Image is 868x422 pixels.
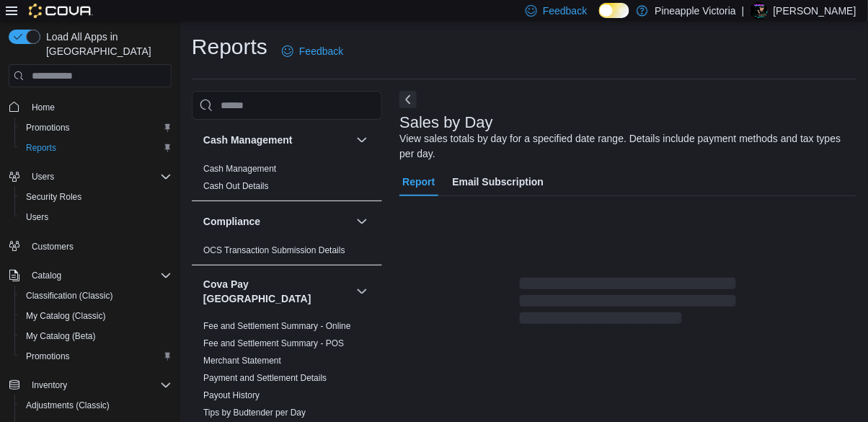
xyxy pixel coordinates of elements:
a: Payment and Settlement Details [203,373,327,383]
h1: Reports [192,32,267,61]
span: Inventory [26,377,172,394]
span: Feedback [543,4,587,18]
p: | [742,2,745,19]
a: Adjustments (Classic) [20,397,115,414]
a: Feedback [276,37,349,66]
span: Report [402,167,435,196]
input: Dark Mode [599,3,629,18]
span: Inventory [32,379,67,391]
a: Payout History [203,390,260,400]
span: Cash Management [203,163,276,175]
button: Security Roles [14,187,177,207]
h3: Sales by Day [399,114,493,131]
button: Classification (Classic) [14,286,177,306]
span: Fee and Settlement Summary - Online [203,320,351,332]
h3: Compliance [203,214,260,229]
span: Users [26,168,172,185]
span: Adjustments (Classic) [20,397,172,414]
a: Promotions [20,119,76,136]
span: My Catalog (Beta) [20,328,172,345]
span: Tips by Budtender per Day [203,407,306,418]
a: Fee and Settlement Summary - POS [203,338,344,348]
button: Cash Management [353,131,371,149]
div: View sales totals by day for a specified date range. Details include payment methods and tax type... [399,131,849,162]
a: Classification (Classic) [20,287,119,304]
button: Home [3,96,177,117]
span: Payout History [203,390,260,401]
a: Promotions [20,348,76,365]
a: Fee and Settlement Summary - Online [203,321,351,331]
p: [PERSON_NAME] [774,2,856,19]
button: Users [3,167,177,187]
span: Home [32,102,55,113]
button: Compliance [353,213,371,230]
a: OCS Transaction Submission Details [203,245,345,255]
span: Customers [26,237,172,255]
a: Merchant Statement [203,356,281,366]
button: Cash Management [203,133,350,147]
button: Inventory [26,377,73,394]
span: Reports [20,139,172,157]
span: Cash Out Details [203,180,269,192]
span: Promotions [20,119,172,136]
button: Customers [3,236,177,257]
span: Catalog [32,270,61,281]
span: Security Roles [20,188,172,206]
button: Compliance [203,214,350,229]
a: My Catalog (Classic) [20,307,112,325]
button: Adjustments (Classic) [14,395,177,416]
span: Promotions [26,351,70,362]
span: Dark Mode [599,18,600,19]
a: My Catalog (Beta) [20,328,102,345]
span: Users [32,171,54,183]
a: Home [26,99,61,116]
a: Security Roles [20,188,87,206]
button: Cova Pay [GEOGRAPHIC_DATA] [203,277,350,306]
button: Users [26,168,60,185]
span: Catalog [26,267,172,284]
span: My Catalog (Classic) [26,310,106,322]
span: Promotions [26,122,70,133]
a: Cash Out Details [203,181,269,191]
span: Classification (Classic) [20,287,172,304]
span: Home [26,97,172,115]
button: Inventory [3,375,177,395]
button: Next [399,91,417,108]
span: My Catalog (Classic) [20,307,172,325]
img: Cova [29,4,93,18]
span: Email Subscription [453,167,544,196]
div: Compliance [192,242,382,265]
span: Reports [26,142,56,154]
button: Promotions [14,346,177,366]
span: Merchant Statement [203,355,281,366]
span: Feedback [299,44,343,58]
button: Promotions [14,118,177,138]
h3: Cash Management [203,133,293,147]
span: Adjustments (Classic) [26,400,110,411]
button: My Catalog (Classic) [14,306,177,326]
span: Users [26,211,48,223]
span: My Catalog (Beta) [26,330,96,342]
span: Load All Apps in [GEOGRAPHIC_DATA] [40,30,172,58]
p: Pineapple Victoria [655,2,737,19]
button: Catalog [3,265,177,286]
button: Reports [14,138,177,158]
button: Cova Pay [GEOGRAPHIC_DATA] [353,283,371,300]
span: Customers [32,241,74,252]
button: Catalog [26,267,67,284]
div: Cash Management [192,160,382,201]
button: Users [14,207,177,227]
button: My Catalog (Beta) [14,326,177,346]
a: Customers [26,238,79,255]
div: Kurtis Tingley [750,2,768,19]
span: Fee and Settlement Summary - POS [203,338,344,349]
a: Tips by Budtender per Day [203,408,306,418]
span: OCS Transaction Submission Details [203,245,345,256]
span: Classification (Classic) [26,290,113,302]
span: Promotions [20,348,172,365]
span: Security Roles [26,191,81,203]
span: Users [20,208,172,226]
span: Loading [520,281,736,327]
a: Cash Management [203,164,276,174]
